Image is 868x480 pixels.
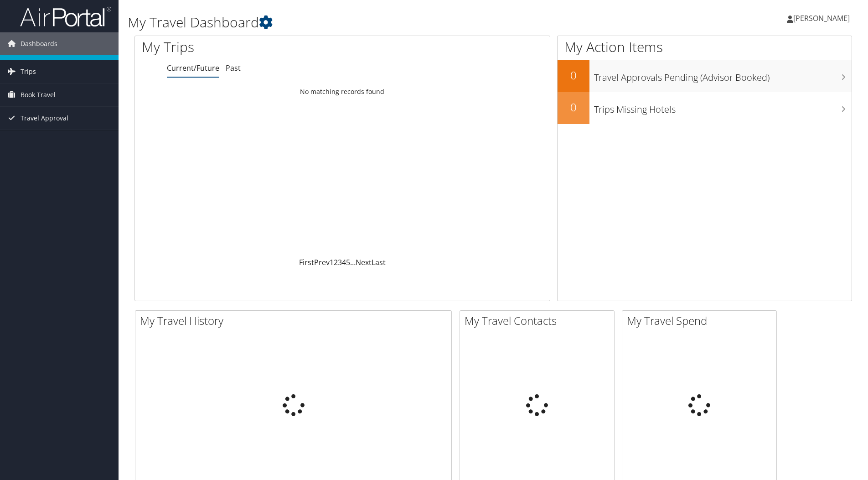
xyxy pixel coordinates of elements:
h2: 0 [558,99,589,115]
a: 0Travel Approvals Pending (Advisor Booked) [558,60,852,92]
td: No matching records found [135,83,550,100]
span: Dashboards [21,32,57,55]
span: Book Travel [21,83,56,106]
a: 2 [334,257,338,267]
span: Trips [21,60,36,83]
span: Travel Approval [21,107,68,130]
a: [PERSON_NAME] [787,5,859,32]
a: Prev [314,257,330,267]
a: 0Trips Missing Hotels [558,92,852,124]
img: airportal-logo.png [20,6,111,27]
h3: Travel Approvals Pending (Advisor Booked) [594,67,852,84]
h1: My Trips [142,37,370,57]
a: 5 [346,257,350,267]
h1: My Travel Dashboard [128,13,615,32]
h2: My Travel Spend [627,313,776,329]
span: [PERSON_NAME] [793,13,850,23]
a: Next [356,257,372,267]
a: Current/Future [167,63,219,73]
a: 3 [338,257,342,267]
h3: Trips Missing Hotels [594,99,852,116]
a: Last [372,257,386,267]
h2: My Travel History [140,313,451,329]
h2: 0 [558,68,589,83]
a: 4 [342,257,346,267]
a: 1 [330,257,334,267]
h2: My Travel Contacts [465,313,614,329]
a: First [299,257,314,267]
h1: My Action Items [558,37,852,57]
span: … [350,257,356,267]
a: Past [226,63,241,73]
